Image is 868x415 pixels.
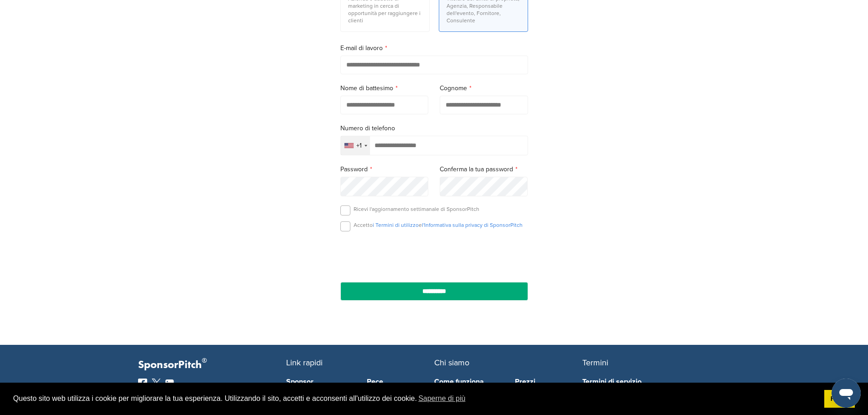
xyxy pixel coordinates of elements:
font: Numero di telefono [340,124,395,132]
a: l'Informativa sulla privacy di SponsorPitch [422,222,523,228]
font: Conferma la tua password [440,165,513,173]
font: SponsorPitch [138,357,202,371]
font: Link rapidi [286,358,323,368]
a: ignora il messaggio sui cookie [824,390,855,408]
font: Come funziona [434,377,484,386]
a: Sponsor [286,378,354,385]
a: Prezzi [515,378,582,385]
font: Saperne di più [418,395,465,402]
font: ® [202,356,207,365]
font: Chi siamo [434,358,469,368]
img: Facebook [138,379,147,388]
font: Pece [367,377,383,386]
font: Cognome [440,84,467,92]
font: E-mail di lavoro [340,44,383,52]
font: Sponsor [286,377,313,386]
a: i Termini di utilizzo [373,222,419,228]
a: Termini di servizio [582,378,717,385]
font: Prezzi [515,377,535,386]
font: Nome di battesimo [340,84,393,92]
font: Questo sito web utilizza i cookie per migliorare la tua esperienza. Utilizzando il sito, accetti ... [13,395,417,402]
font: e [419,222,422,228]
a: scopri di più sui cookie [417,392,467,405]
a: Come funziona [434,378,502,385]
iframe: Pulsante per aprire la finestra di messaggistica [832,379,861,408]
font: Termini di servizio [582,377,642,386]
font: Accetto [354,222,373,228]
font: Ricevi l'aggiornamento settimanale di SponsorPitch [354,206,479,212]
font: +1 [356,142,362,149]
font: Termini [582,358,608,368]
a: Pece [367,378,434,385]
div: Paese selezionato [341,136,370,155]
iframe: reCAPTCHA [382,242,486,269]
font: Password [340,165,368,173]
font: Fatto! [831,395,849,402]
img: Cinguettio [152,379,161,388]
